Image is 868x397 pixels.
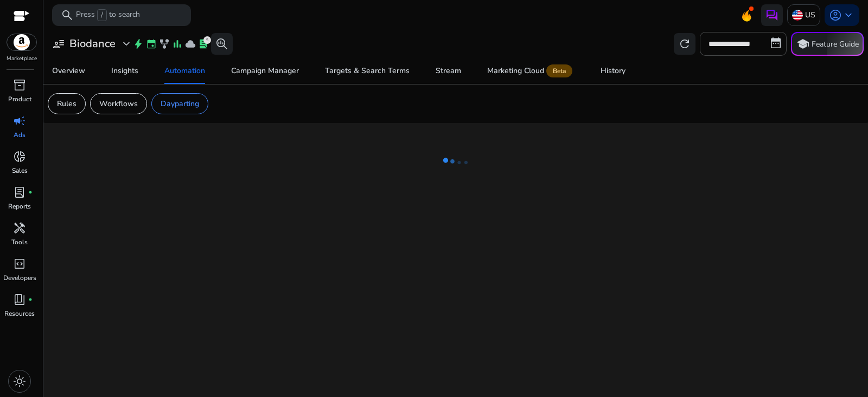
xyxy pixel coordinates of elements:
div: 5 [203,36,211,44]
button: search_insights [211,33,233,55]
p: Sales [12,166,28,175]
p: Ads [14,130,25,140]
span: keyboard_arrow_down [842,9,855,22]
p: Tools [11,237,28,247]
span: account_circle [829,9,842,22]
span: fiber_manual_record [28,190,33,194]
div: Campaign Manager [231,67,299,75]
span: user_attributes [52,37,65,50]
img: us.svg [792,10,803,21]
div: History [601,67,626,75]
span: bolt [133,38,144,49]
span: school [796,37,809,50]
p: Rules [57,98,76,109]
span: / [97,9,107,21]
div: Stream [436,67,461,75]
img: amazon.svg [7,34,36,50]
p: Press to search [76,9,140,21]
span: handyman [13,222,26,235]
h3: Biodance [69,37,116,50]
span: inventory_2 [13,79,26,92]
span: lab_profile [198,38,209,49]
p: Reports [8,201,31,211]
span: code_blocks [13,257,26,270]
div: Targets & Search Terms [325,67,410,75]
span: expand_more [120,37,133,50]
span: lab_profile [13,186,26,199]
span: book_4 [13,293,26,306]
span: search_insights [215,37,228,50]
p: US [805,5,815,24]
span: bar_chart [172,38,183,49]
div: Insights [111,67,138,75]
div: Overview [52,67,85,75]
div: Automation [164,67,205,75]
p: Product [8,94,31,104]
div: Marketing Cloud [487,67,575,75]
span: campaign [13,114,26,127]
p: Marketplace [7,55,37,63]
span: Beta [546,64,572,77]
p: Workflows [99,98,138,109]
p: Resources [4,309,35,318]
span: light_mode [13,375,26,388]
span: search [61,9,74,22]
button: schoolFeature Guide [791,32,864,56]
span: event [146,38,157,49]
span: cloud [185,38,196,49]
button: refresh [674,33,695,55]
p: Feature Guide [812,39,859,50]
span: family_history [159,38,170,49]
span: refresh [678,37,691,50]
p: Dayparting [161,98,199,109]
p: Developers [3,273,36,283]
span: donut_small [13,150,26,163]
span: fiber_manual_record [28,297,33,302]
